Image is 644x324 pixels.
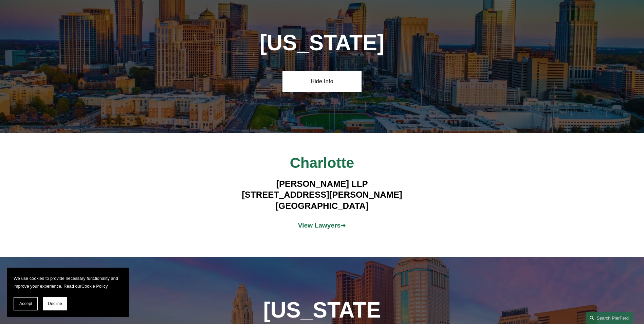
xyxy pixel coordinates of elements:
button: Decline [43,297,67,310]
h4: [PERSON_NAME] LLP [STREET_ADDRESS][PERSON_NAME] [GEOGRAPHIC_DATA] [203,178,441,211]
button: Accept [14,297,38,310]
span: Charlotte [290,155,354,171]
p: We use cookies to provide necessary functionality and improve your experience. Read our . [14,274,122,290]
h1: [US_STATE] [223,31,421,55]
a: View Lawyers➔ [298,222,346,229]
a: Search this site [586,312,633,324]
span: Accept [19,301,32,306]
section: Cookie banner [7,268,129,317]
a: Hide Info [282,71,362,92]
span: ➔ [298,222,346,229]
strong: View Lawyers [298,222,341,229]
span: Decline [48,301,62,306]
a: Cookie Policy [81,284,108,289]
